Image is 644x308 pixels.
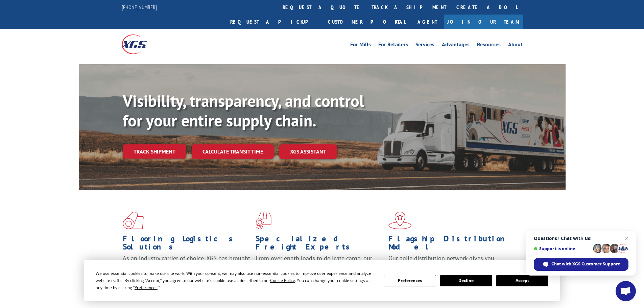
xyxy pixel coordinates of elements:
a: For Retailers [378,42,408,49]
a: Join Our Team [444,15,523,29]
a: For Mills [350,42,371,49]
span: Support is online [534,246,591,251]
div: Open chat [616,281,636,301]
a: Agent [411,15,444,29]
span: Preferences [135,285,158,290]
p: From overlength loads to delicate cargo, our experienced staff knows the best way to move your fr... [256,254,383,284]
span: Cookie Policy [270,278,295,283]
a: Request a pickup [225,15,323,29]
img: xgs-icon-total-supply-chain-intelligence-red [123,212,144,229]
span: Our agile distribution network gives you nationwide inventory management on demand. [388,254,513,270]
img: xgs-icon-flagship-distribution-model-red [388,212,412,229]
a: Resources [477,42,501,49]
a: Services [415,42,434,49]
a: XGS ASSISTANT [279,144,337,159]
button: Accept [496,275,548,286]
span: As an industry carrier of choice, XGS has brought innovation and dedication to flooring logistics... [123,254,250,278]
a: Track shipment [123,144,186,159]
a: Calculate transit time [192,144,274,159]
h1: Flooring Logistics Solutions [123,235,251,254]
h1: Flagship Distribution Model [388,235,516,254]
span: Close chat [623,234,631,242]
span: Questions? Chat with us! [534,236,628,241]
a: Customer Portal [323,15,411,29]
h1: Specialized Freight Experts [256,235,383,254]
img: xgs-icon-focused-on-flooring-red [256,212,271,229]
span: Chat with XGS Customer Support [551,261,620,267]
button: Decline [440,275,492,286]
div: We use essential cookies to make our site work. With your consent, we may also use non-essential ... [96,270,376,291]
div: Cookie Consent Prompt [84,260,560,301]
b: Visibility, transparency, and control for your entire supply chain. [123,90,364,131]
a: Advantages [442,42,470,49]
a: About [508,42,523,49]
div: Chat with XGS Customer Support [534,258,628,271]
button: Preferences [384,275,436,286]
a: [PHONE_NUMBER] [122,4,157,10]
